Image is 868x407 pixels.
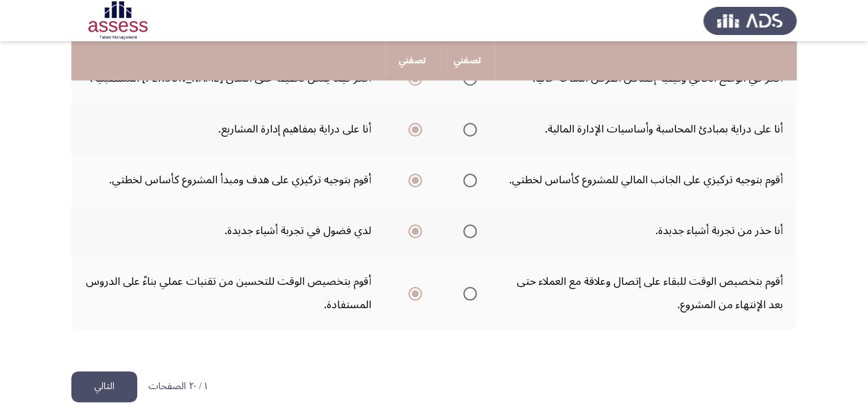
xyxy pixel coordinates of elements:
img: Assessment logo of Potentiality Assessment [71,1,165,40]
img: Assess Talent Management logo [703,1,797,40]
td: أقوم بتوجيه تركيزي على الجانب المالي للمشروع كأساس لخطتي. [495,154,797,205]
td: أقوم بتخصيص الوقت للتحسين من تقنيات عملي بناءً على الدروس المستفادة. [71,256,385,330]
mat-radio-group: Select an option [458,117,477,141]
td: أقوم بتخصيص الوقت للبقاء على إتصال وعلاقة مع العملاء حتى بعد الإنتهاء من المشروع. [495,256,797,330]
th: تصفني [385,41,440,80]
p: ١ / ٢٠ الصفحات [148,381,207,393]
mat-radio-group: Select an option [458,281,477,305]
th: تصفني [440,41,495,80]
td: أقوم بتوجيه تركيزي على هدف ومبدأ المشروع كأساس لخطتي. [71,154,385,205]
mat-radio-group: Select an option [458,219,477,242]
td: أنا حذر من تجربة أشياء جديدة. [495,205,797,256]
td: أنا على دراية بمفاهيم إدارة المشاريع. [71,104,385,154]
td: لدي فضول في تجربة أشياء جديدة. [71,205,385,256]
mat-radio-group: Select an option [403,281,422,305]
mat-radio-group: Select an option [403,168,422,191]
button: load next page [71,371,137,402]
mat-radio-group: Select an option [458,168,477,191]
td: أنا على دراية بمبادئ المحاسبة وأساسيات الإدارة المالية. [495,104,797,154]
mat-radio-group: Select an option [403,219,422,242]
mat-radio-group: Select an option [403,117,422,141]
